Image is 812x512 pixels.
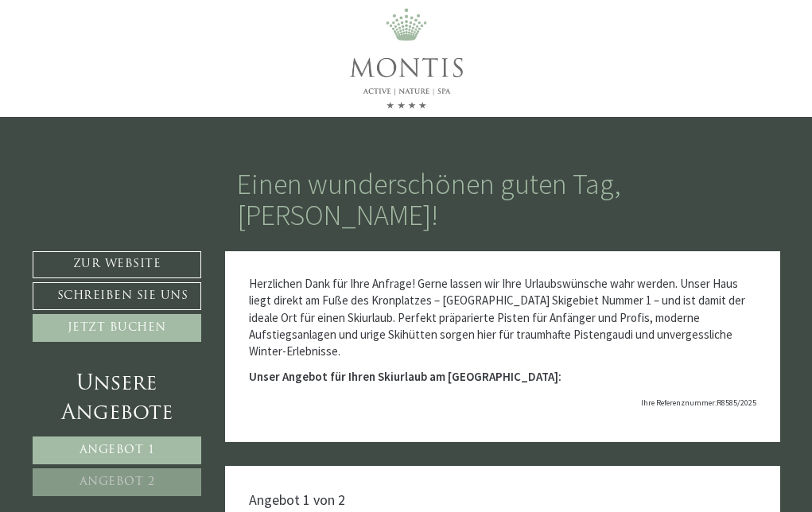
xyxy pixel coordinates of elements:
span: Ihre Referenznummer:R8585/2025 [641,398,756,408]
strong: Unser Angebot für Ihren Skiurlaub am [GEOGRAPHIC_DATA]: [249,369,561,384]
a: Zur Website [33,251,202,278]
div: Unsere Angebote [33,370,202,429]
p: Herzlichen Dank für Ihre Anfrage! Gerne lassen wir Ihre Urlaubswünsche wahr werden. Unser Haus li... [249,275,756,360]
a: Jetzt buchen [33,314,202,342]
a: Schreiben Sie uns [33,282,202,310]
span: Angebot 2 [80,476,155,488]
h1: Einen wunderschönen guten Tag, [PERSON_NAME]! [237,169,768,231]
span: Angebot 1 [80,444,155,456]
span: Angebot 1 von 2 [249,491,345,509]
